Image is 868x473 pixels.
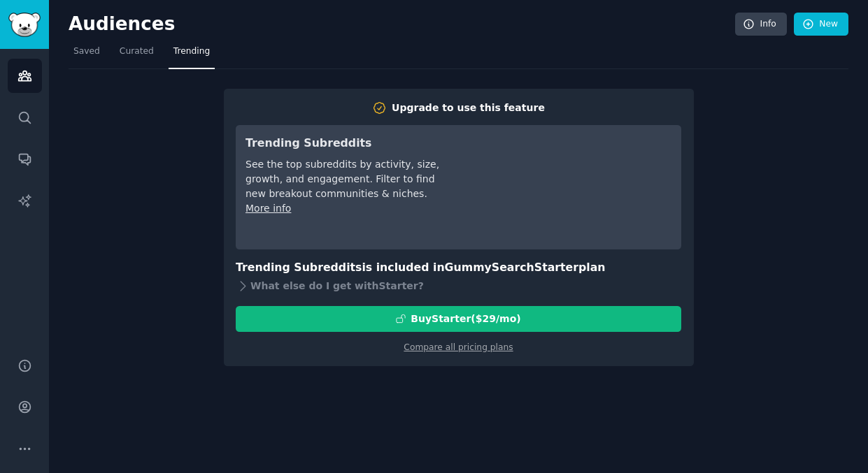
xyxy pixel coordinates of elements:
h3: Trending Subreddits [246,135,442,152]
div: See the top subreddits by activity, size, growth, and engagement. Filter to find new breakout com... [246,157,442,201]
a: New [794,13,848,36]
div: What else do I get with Starter ? [236,277,681,296]
button: BuyStarter($29/mo) [236,306,681,332]
a: Saved [69,41,105,69]
span: GummySearch Starter [445,261,578,274]
div: Upgrade to use this feature [392,101,545,115]
a: Compare all pricing plans [404,342,513,352]
a: Info [735,13,787,36]
a: More info [246,203,291,214]
img: GummySearch logo [8,13,41,37]
a: Curated [115,41,159,69]
a: Trending [169,41,215,69]
span: Curated [120,45,154,58]
h3: Trending Subreddits is included in plan [236,259,681,277]
h2: Audiences [69,13,735,36]
span: Trending [173,45,210,58]
iframe: YouTube video player [462,135,671,240]
div: Buy Starter ($ 29 /mo ) [411,312,520,326]
span: Saved [73,45,100,58]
